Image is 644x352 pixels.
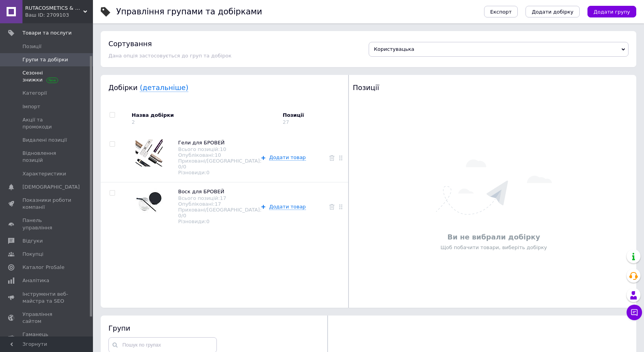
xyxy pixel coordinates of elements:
[25,5,83,12] span: RUTACOSMETICS & BROW | РУТА | Косметика та Парфуми
[132,112,277,119] div: Назва добірки
[108,83,341,92] div: Добірки
[353,244,635,251] p: Щоб побачити товари, виберіть добірку
[22,291,72,305] span: Інструменти веб-майстра та SEO
[116,7,262,16] h1: Управління групами та добірками
[206,170,210,175] div: 0
[108,40,152,48] h4: Сортування
[140,83,189,92] a: (детальніше)
[183,213,186,218] div: 0
[178,158,261,170] div: Приховані/[GEOGRAPHIC_DATA]:
[136,188,163,215] img: Воск для БРОВЕЙ
[22,197,72,211] span: Показники роботи компанії
[22,90,47,97] span: Категорії
[594,9,630,15] span: Додати групу
[22,170,66,177] span: Характеристики
[220,195,227,201] div: 17
[136,139,163,166] img: Гели для БРОВЕЙ
[22,56,68,63] span: Групи та добірки
[269,204,306,210] span: Додати товар
[178,213,181,218] div: 0
[374,46,414,52] span: Користувацька
[178,164,186,170] span: /
[22,137,67,144] span: Видалені позиції
[215,201,221,207] div: 17
[22,150,72,164] span: Відновлення позицій
[22,311,72,325] span: Управління сайтом
[484,6,518,17] button: Експорт
[22,217,72,231] span: Панель управління
[283,112,349,119] div: Позиції
[22,238,43,244] span: Відгуки
[587,6,636,17] button: Додати групу
[22,277,49,284] span: Аналітика
[178,207,261,218] div: Приховані/[GEOGRAPHIC_DATA]:
[215,152,221,158] div: 10
[22,43,41,50] span: Позиції
[183,164,186,170] div: 0
[178,170,261,175] div: Різновиди:
[22,116,72,130] span: Акції та промокоди
[22,69,72,83] span: Сезонні знижки
[178,218,261,224] div: Різновиди:
[178,189,224,194] span: Воск для БРОВЕЙ
[108,53,232,59] span: Дана опція застосовується до груп та добірок
[178,195,261,201] div: Всього позицій:
[526,6,580,17] button: Додати добірку
[22,331,72,345] span: Гаманець компанії
[132,119,135,125] div: 2
[22,251,43,258] span: Покупці
[22,29,72,36] span: Товари та послуги
[178,213,186,218] span: /
[22,184,80,191] span: [DEMOGRAPHIC_DATA]
[353,83,632,92] div: Позиції
[627,305,642,320] button: Чат з покупцем
[178,164,181,170] div: 0
[532,9,574,15] span: Додати добірку
[283,119,289,125] div: 27
[178,146,261,152] div: Всього позицій:
[22,103,40,110] span: Імпорт
[25,12,93,19] div: Ваш ID: 2709103
[490,9,512,15] span: Експорт
[220,146,227,152] div: 10
[22,264,64,271] span: Каталог ProSale
[206,218,210,224] div: 0
[108,323,320,333] div: Групи
[353,232,635,242] p: Ви не вибрали добірку
[178,152,261,158] div: Опубліковані:
[178,201,261,207] div: Опубліковані:
[269,154,306,161] span: Додати товар
[178,140,225,146] span: Гели для БРОВЕЙ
